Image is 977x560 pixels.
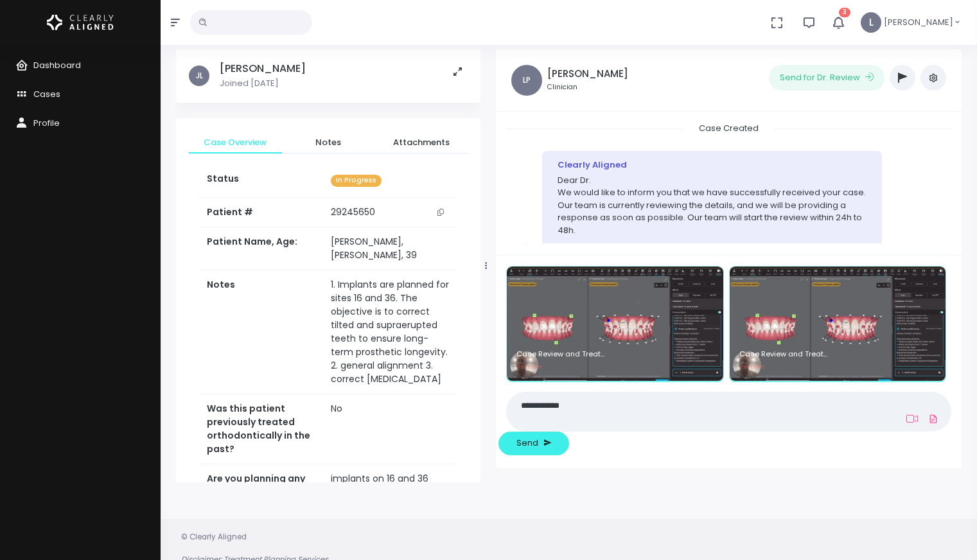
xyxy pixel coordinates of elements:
[516,350,606,358] p: Case Review and Treatment Plan for [PERSON_NAME], a Mac
[323,464,457,547] td: implants on 16 and 36
[323,227,457,270] td: [PERSON_NAME], [PERSON_NAME], 39
[506,122,951,244] div: scrollable content
[498,432,569,455] button: Send
[547,68,628,80] h5: [PERSON_NAME]
[926,407,941,430] a: Add Files
[769,65,885,91] button: Send for Dr. Review
[33,59,81,71] span: Dashboard
[176,49,480,482] div: scrollable content
[47,9,114,36] img: Logo Horizontal
[33,88,60,100] span: Cases
[323,198,457,227] td: 29245650
[199,394,323,464] th: Was this patient previously treated orthodontically in the past?
[511,65,542,96] span: LP
[861,12,881,33] span: L
[323,394,457,464] td: No
[292,136,365,149] span: Notes
[683,118,774,138] span: Case Created
[839,8,850,17] span: 3
[199,270,323,394] th: Notes
[739,350,829,358] p: Case Review and Treatment Plan for [PERSON_NAME], a Mac
[220,62,306,75] h5: [PERSON_NAME]
[516,437,538,450] span: Send
[884,16,953,29] span: [PERSON_NAME]
[323,270,457,394] td: 1. Implants are planned for sites 16 and 36. The objective is to correct tilted and supraerupted ...
[507,267,723,381] img: 50beca9e035b41c1a26230280b95b7b5-bcbe7fec7e5e8d75.gif
[331,175,382,187] span: In Progress
[516,362,542,371] span: Remove
[199,464,323,547] th: Are you planning any restorative/esthetic treatment? If yes, what are you planning?
[558,174,867,237] p: Dear Dr. We would like to inform you that we have successfully received your case. Our team is cu...
[199,227,323,270] th: Patient Name, Age:
[199,136,272,149] span: Case Overview
[199,164,323,197] th: Status
[730,267,946,381] img: 50beca9e035b41c1a26230280b95b7b5-bcbe7fec7e5e8d75.gif
[189,66,209,86] span: JL
[904,414,920,424] a: Add Loom Video
[33,117,60,129] span: Profile
[220,77,306,90] p: Joined [DATE]
[385,136,457,149] span: Attachments
[558,159,867,171] div: Clearly Aligned
[547,82,628,92] small: Clinician
[739,362,765,371] span: Remove
[199,197,323,227] th: Patient #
